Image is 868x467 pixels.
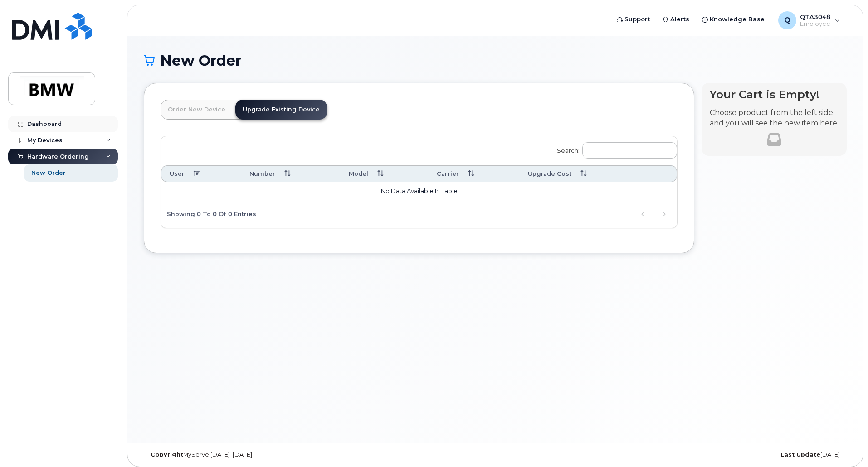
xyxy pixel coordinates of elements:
label: Search: [551,136,677,162]
div: MyServe [DATE]–[DATE] [144,451,378,458]
a: Order New Device [161,100,233,120]
td: No data available in table [161,182,677,200]
th: Upgrade Cost: activate to sort column ascending [520,165,647,182]
h1: New Order [144,53,847,68]
th: User: activate to sort column descending [161,165,241,182]
a: Next [658,207,671,221]
div: Showing 0 to 0 of 0 entries [161,206,256,221]
div: [DATE] [612,451,847,458]
th: Carrier: activate to sort column ascending [429,165,520,182]
p: Choose product from the left side and you will see the new item here. [710,108,839,129]
strong: Last Update [780,451,820,458]
iframe: Messenger Launcher [829,428,861,460]
input: Search: [582,142,677,159]
a: Upgrade Existing Device [235,100,327,120]
th: Number: activate to sort column ascending [241,165,341,182]
a: Previous [636,207,649,221]
h4: Your Cart is Empty! [710,88,839,101]
th: Model: activate to sort column ascending [341,165,429,182]
strong: Copyright [151,451,183,458]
